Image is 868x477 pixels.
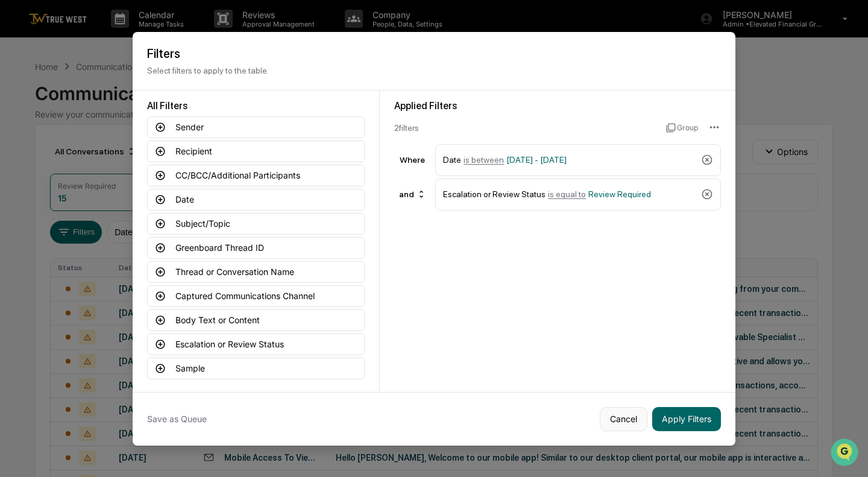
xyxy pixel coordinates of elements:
span: Preclearance [24,152,78,164]
div: Where [394,155,430,165]
p: How can we help? [12,25,219,45]
a: 🖐️Preclearance [7,147,83,169]
button: Start new chat [205,96,219,110]
button: Save as Queue [147,407,207,431]
span: Attestations [99,152,149,164]
div: 2 filter s [394,123,656,133]
button: Body Text or Content [147,309,365,331]
span: Data Lookup [24,175,76,187]
p: Select filters to apply to the table. [147,66,721,75]
button: Apply Filters [652,407,721,431]
button: CC/BCC/Additional Participants [147,165,365,186]
input: Clear [31,55,199,68]
div: 🗄️ [87,153,97,163]
h2: Filters [147,46,721,61]
div: Applied Filters [394,100,721,112]
img: 1746055101610-c473b297-6a78-478c-a979-82029cc54cd1 [12,92,34,114]
a: 🔎Data Lookup [7,170,81,192]
button: Captured Communications Channel [147,285,365,307]
button: Group [666,118,698,137]
button: Greenboard Thread ID [147,237,365,259]
a: Powered byPylon [85,204,146,213]
div: 🔎 [12,176,22,186]
button: Recipient [147,141,365,162]
span: is between [464,155,504,165]
div: Date [443,150,696,171]
div: and [394,185,431,204]
span: [DATE] - [DATE] [506,155,567,165]
span: Pylon [120,204,146,213]
iframe: Open customer support [829,437,862,470]
div: Escalation or Review Status [443,184,696,205]
div: We're available if you need us! [41,104,153,114]
button: Subject/Topic [147,213,365,235]
button: Date [147,189,365,210]
button: Escalation or Review Status [147,333,365,355]
button: Sample [147,358,365,379]
span: Review Required [588,189,651,199]
div: 🖐️ [12,153,22,163]
button: Cancel [600,407,647,431]
span: is equal to [548,189,586,199]
a: 🗄️Attestations [83,147,154,169]
div: Start new chat [41,92,198,104]
div: All Filters [147,100,365,112]
button: Sender [147,116,365,138]
button: Thread or Conversation Name [147,261,365,283]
